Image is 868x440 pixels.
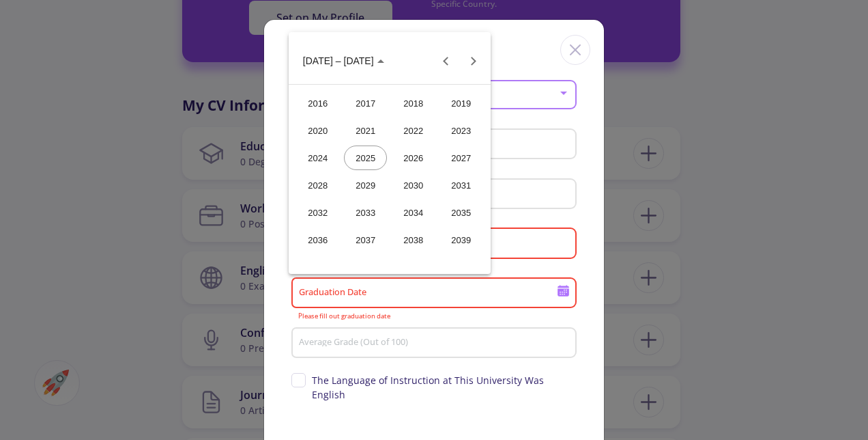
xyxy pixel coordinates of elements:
[344,173,387,197] div: 2029
[344,146,387,170] div: 2025
[437,171,485,199] button: 2031
[390,226,437,253] button: 2038
[459,47,487,74] button: Next 24 years
[344,228,387,252] div: 2037
[296,200,339,225] div: 2032
[294,199,342,226] button: 2032
[439,173,482,197] div: 2031
[292,47,395,74] button: Choose date
[294,90,342,117] button: 2016
[294,171,342,199] button: 2028
[392,173,435,197] div: 2030
[296,91,339,115] div: 2016
[392,146,435,170] div: 2026
[296,146,339,170] div: 2024
[294,144,342,171] button: 2024
[294,117,342,144] button: 2020
[303,56,374,67] span: [DATE] – [DATE]
[344,118,387,143] div: 2021
[390,144,437,171] button: 2026
[437,226,485,253] button: 2039
[392,228,435,252] div: 2038
[342,90,390,117] button: 2017
[392,118,435,143] div: 2022
[342,144,390,171] button: 2025
[439,118,482,143] div: 2023
[342,171,390,199] button: 2029
[439,228,482,252] div: 2039
[437,90,485,117] button: 2019
[296,228,339,252] div: 2036
[439,91,482,115] div: 2019
[294,226,342,253] button: 2036
[390,171,437,199] button: 2030
[439,200,482,225] div: 2035
[437,199,485,226] button: 2035
[344,200,387,225] div: 2033
[342,226,390,253] button: 2037
[390,90,437,117] button: 2018
[344,91,387,115] div: 2017
[296,118,339,143] div: 2020
[392,200,435,225] div: 2034
[432,47,459,74] button: Previous 24 years
[439,146,482,170] div: 2027
[342,199,390,226] button: 2033
[390,117,437,144] button: 2022
[296,173,339,197] div: 2028
[437,117,485,144] button: 2023
[390,199,437,226] button: 2034
[437,144,485,171] button: 2027
[342,117,390,144] button: 2021
[392,91,435,115] div: 2018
